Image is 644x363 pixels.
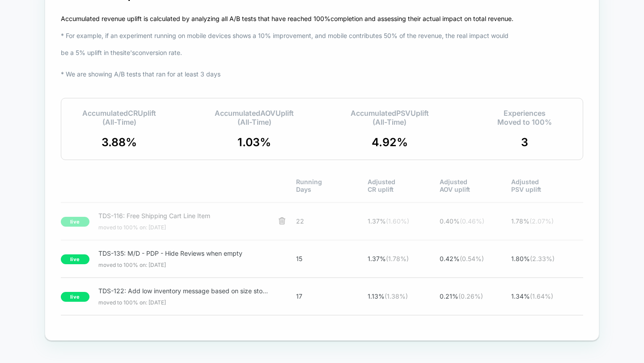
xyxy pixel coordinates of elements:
span: ( 1.38 %) [385,292,408,300]
span: ( 0.46 %) [460,217,484,225]
span: ( 1.64 %) [530,292,553,300]
span: ( 1.60 %) [386,217,409,225]
span: 1.80 % [511,255,583,262]
span: 1.13 % [368,292,440,300]
span: Adjusted AOV uplift [440,178,512,193]
span: Adjusted PSV uplift [511,178,583,193]
span: Accumulated PSV Uplift (All-Time) [351,109,429,127]
span: Experiences Moved to 100% [497,109,552,127]
span: 3.88 % [102,135,137,149]
span: moved to 100% on: [DATE] [98,262,270,268]
span: TDS-135: M/D - PDP - Hide Reviews when empty [98,249,268,257]
img: menu [279,217,286,224]
span: ( 2.07 %) [530,217,554,225]
span: 0.42 % [440,255,512,262]
span: TDS-116: Free Shipping Cart Line Item [98,212,268,219]
span: ( 0.26 %) [458,292,483,300]
p: live [61,292,89,302]
p: Accumulated revenue uplift is calculated by analyzing all A/B tests that have reached 100% comple... [61,10,513,83]
span: 3 [521,135,528,149]
span: Accumulated CR Uplift (All-Time) [82,109,156,127]
span: 22 [296,217,368,225]
span: 15 [296,255,368,262]
p: live [61,254,89,264]
span: * For example, if an experiment running on mobile devices shows a 10% improvement, and mobile con... [61,32,508,56]
span: * We are showing A/B tests that ran for at least 3 days [61,70,220,78]
span: ( 1.78 %) [386,255,409,262]
span: 1.78 % [511,217,583,225]
span: ( 2.33 %) [530,255,555,262]
span: 1.03 % [237,135,271,149]
span: moved to 100% on: [DATE] [98,299,270,306]
span: Adjusted CR uplift [368,178,440,193]
span: TDS-122: Add low inventory message based on size stock [98,287,268,295]
span: Accumulated AOV Uplift (All-Time) [215,109,294,127]
span: 1.34 % [511,292,583,300]
span: 1.37 % [368,255,440,262]
span: 0.40 % [440,217,512,225]
p: live [61,217,89,227]
span: 1.37 % [368,217,440,225]
span: 0.21 % [440,292,512,300]
span: ( 0.54 %) [460,255,484,262]
span: 4.92 % [372,135,408,149]
span: moved to 100% on: [DATE] [98,224,270,231]
span: 17 [296,292,368,300]
span: Running Days [296,178,368,193]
